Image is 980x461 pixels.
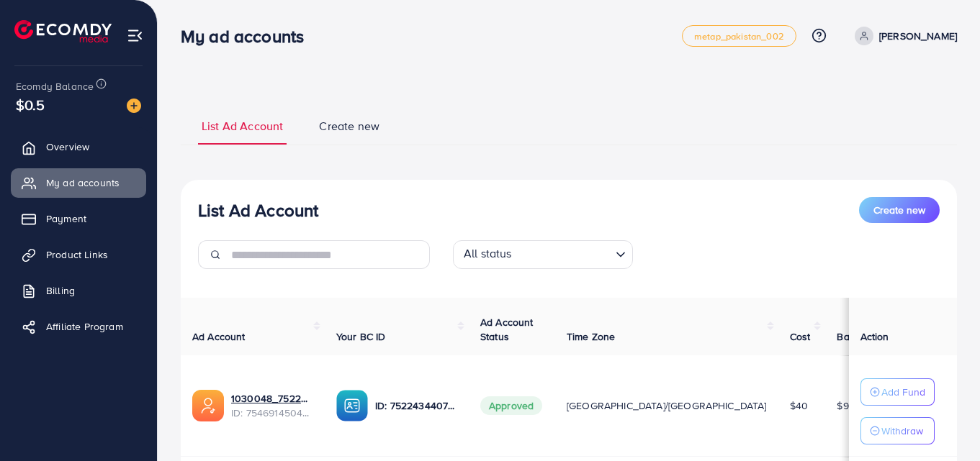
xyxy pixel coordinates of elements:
[919,396,969,450] iframe: Chat
[46,140,89,154] span: Overview
[14,20,112,42] img: logo
[46,283,75,298] span: Billing
[11,204,146,233] a: Payment
[16,79,94,93] span: Ecomdy Balance
[192,390,224,421] img: ic-ads-acc.e4c84228.svg
[11,168,146,197] a: My ad accounts
[231,406,313,420] span: ID: 7546914504844771336
[860,329,889,344] span: Action
[879,27,957,45] p: [PERSON_NAME]
[46,319,123,334] span: Affiliate Program
[860,378,935,406] button: Add Fund
[849,27,957,45] a: [PERSON_NAME]
[11,132,146,161] a: Overview
[202,118,283,134] span: List Ad Account
[231,391,313,421] div: <span class='underline'>1030048_7522436945524654081_1757153410313</span></br>7546914504844771336
[231,391,313,406] a: 1030048_7522436945524654081_1757153410313
[453,240,633,269] div: Search for option
[11,276,146,305] a: Billing
[516,243,610,265] input: Search for option
[46,247,108,262] span: Product Links
[127,99,141,113] img: image
[11,312,146,341] a: Affiliate Program
[46,211,86,226] span: Payment
[881,383,925,401] p: Add Fund
[336,329,386,344] span: Your BC ID
[790,329,811,344] span: Cost
[198,200,318,221] h3: List Ad Account
[859,197,940,223] button: Create new
[192,329,246,344] span: Ad Account
[11,240,146,269] a: Product Links
[567,398,767,413] span: [GEOGRAPHIC_DATA]/[GEOGRAPHIC_DATA]
[873,203,925,217] span: Create new
[461,242,515,265] span: All status
[336,390,368,421] img: ic-ba-acc.ded83a64.svg
[46,175,120,190] span: My ad accounts
[181,26,315,47] h3: My ad accounts
[567,329,615,344] span: Time Zone
[790,398,808,413] span: $40
[480,396,542,415] span: Approved
[16,94,45,115] span: $0.5
[881,422,923,439] p: Withdraw
[127,27,143,44] img: menu
[480,315,534,344] span: Ad Account Status
[682,25,796,47] a: metap_pakistan_002
[860,417,935,444] button: Withdraw
[319,118,379,134] span: Create new
[837,398,857,413] span: $9.9
[694,32,784,41] span: metap_pakistan_002
[375,397,457,414] p: ID: 7522434407987298322
[837,329,875,344] span: Balance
